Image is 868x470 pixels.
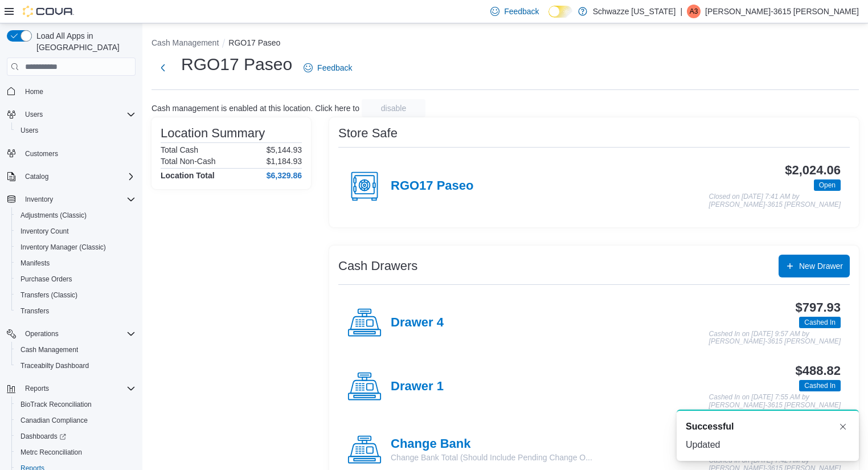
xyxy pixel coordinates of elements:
[25,172,48,181] span: Catalog
[2,191,140,207] button: Inventory
[2,83,140,99] button: Home
[317,62,352,73] span: Feedback
[21,327,136,341] span: Operations
[21,345,78,354] span: Cash Management
[16,256,136,270] span: Manifests
[21,146,136,161] span: Customers
[21,243,106,252] span: Inventory Manager (Classic)
[161,145,198,154] h6: Total Cash
[2,107,140,122] button: Users
[709,330,841,346] p: Cashed In on [DATE] 9:57 AM by [PERSON_NAME]-3615 [PERSON_NAME]
[16,240,110,254] a: Inventory Manager (Classic)
[11,207,140,223] button: Adjustments (Classic)
[21,85,48,99] a: Home
[804,317,836,328] span: Cashed In
[25,384,49,393] span: Reports
[16,256,54,270] a: Manifests
[2,326,140,342] button: Operations
[161,157,216,166] h6: Total Non-Cash
[11,428,140,444] a: Dashboards
[16,359,93,373] a: Traceabilty Dashboard
[391,316,444,330] h4: Drawer 4
[779,255,850,277] button: New Drawer
[16,398,136,411] span: BioTrack Reconciliation
[381,103,406,114] span: disable
[11,223,140,239] button: Inventory Count
[16,224,73,238] a: Inventory Count
[21,227,69,236] span: Inventory Count
[686,420,734,434] span: Successful
[267,157,302,166] p: $1,184.93
[161,171,215,180] h4: Location Total
[819,180,836,190] span: Open
[814,179,841,191] span: Open
[796,364,841,378] h3: $488.82
[16,398,96,411] a: BioTrack Reconciliation
[2,381,140,397] button: Reports
[21,84,136,98] span: Home
[32,30,136,53] span: Load All Apps in [GEOGRAPHIC_DATA]
[21,193,136,206] span: Inventory
[16,359,136,373] span: Traceabilty Dashboard
[16,414,92,427] a: Canadian Compliance
[21,361,89,370] span: Traceabilty Dashboard
[16,288,82,302] a: Transfers (Classic)
[11,358,140,374] button: Traceabilty Dashboard
[709,394,841,409] p: Cashed In on [DATE] 7:55 AM by [PERSON_NAME]-3615 [PERSON_NAME]
[16,446,87,459] a: Metrc Reconciliation
[16,446,136,459] span: Metrc Reconciliation
[16,224,136,238] span: Inventory Count
[504,6,539,17] span: Feedback
[709,193,841,209] p: Closed on [DATE] 7:41 AM by [PERSON_NAME]-3615 [PERSON_NAME]
[16,209,91,222] a: Adjustments (Classic)
[21,382,54,395] button: Reports
[548,18,549,18] span: Dark Mode
[11,122,140,138] button: Users
[11,287,140,303] button: Transfers (Classic)
[21,306,49,316] span: Transfers
[796,301,841,314] h3: $797.93
[16,343,83,357] a: Cash Management
[705,5,859,18] p: [PERSON_NAME]-3615 [PERSON_NAME]
[228,38,280,47] button: RGO17 Paseo
[21,400,92,409] span: BioTrack Reconciliation
[16,209,136,222] span: Adjustments (Classic)
[267,145,302,154] p: $5,144.93
[16,272,77,286] a: Purchase Orders
[21,108,136,121] span: Users
[299,56,357,79] a: Feedback
[11,239,140,255] button: Inventory Manager (Classic)
[25,329,59,338] span: Operations
[23,6,74,17] img: Cova
[785,164,841,177] h3: $2,024.06
[11,412,140,428] button: Canadian Compliance
[25,149,58,158] span: Customers
[152,37,859,51] nav: An example of EuiBreadcrumbs
[152,56,174,79] button: Next
[16,288,136,302] span: Transfers (Classic)
[152,38,219,47] button: Cash Management
[16,304,54,318] a: Transfers
[21,448,82,457] span: Metrc Reconciliation
[25,110,43,119] span: Users
[16,240,136,254] span: Inventory Manager (Classic)
[391,179,473,194] h4: RGO17 Paseo
[11,444,140,460] button: Metrc Reconciliation
[16,430,71,443] a: Dashboards
[21,170,136,183] span: Catalog
[11,303,140,319] button: Transfers
[21,327,63,341] button: Operations
[548,6,572,18] input: Dark Mode
[16,272,136,286] span: Purchase Orders
[161,126,265,140] h3: Location Summary
[267,171,302,180] h4: $6,329.86
[16,430,136,443] span: Dashboards
[21,416,88,425] span: Canadian Compliance
[16,343,136,357] span: Cash Management
[391,379,444,394] h4: Drawer 1
[686,438,850,452] div: Updated
[21,147,63,161] a: Customers
[152,104,359,113] p: Cash management is enabled at this location. Click here to
[21,108,47,121] button: Users
[21,126,38,135] span: Users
